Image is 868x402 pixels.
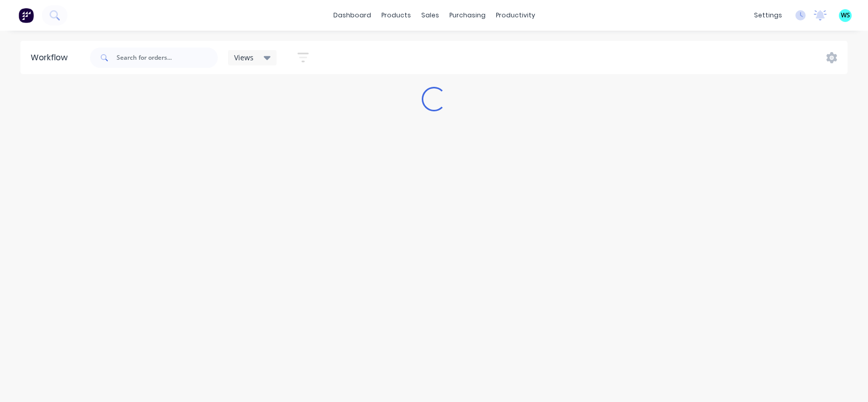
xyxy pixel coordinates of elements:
[234,52,254,63] span: Views
[749,8,787,23] div: settings
[416,8,444,23] div: sales
[376,8,416,23] div: products
[117,48,218,68] input: Search for orders...
[491,8,540,23] div: productivity
[444,8,491,23] div: purchasing
[841,11,850,20] span: WS
[18,8,34,23] img: Factory
[31,52,73,64] div: Workflow
[328,8,376,23] a: dashboard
